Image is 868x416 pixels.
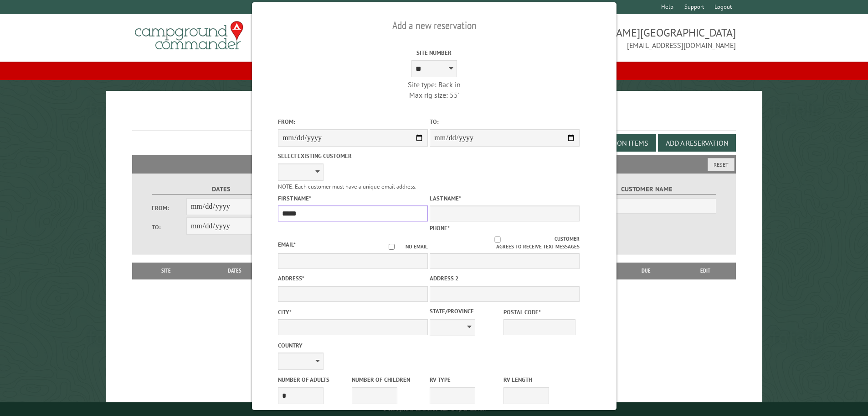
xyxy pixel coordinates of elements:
label: To: [152,223,186,232]
label: Email [278,241,296,248]
h1: Reservations [132,105,736,131]
th: Due [617,263,675,279]
label: No email [378,243,428,251]
label: State/Province [430,307,502,316]
label: First Name [278,194,428,203]
th: Dates [196,263,274,279]
button: Edit Add-on Items [578,134,656,152]
label: From: [278,117,428,126]
label: Number of Adults [278,375,350,384]
th: Edit [675,263,736,279]
div: Max rig size: 55' [359,90,509,100]
label: City [278,308,428,316]
input: Customer agrees to receive text messages [440,237,555,242]
small: © Campground Commander LLC. All rights reserved. [383,406,486,412]
label: Last Name [430,194,580,203]
img: Campground Commander [132,18,246,53]
label: Country [278,341,428,350]
label: Customer Name [577,184,716,195]
label: Phone [430,224,450,232]
label: Address 2 [430,274,580,283]
label: To: [430,117,580,126]
th: Site [137,263,196,279]
h2: Add a new reservation [278,17,591,34]
label: Site Number [359,48,509,57]
label: Dates [152,184,291,195]
label: Customer agrees to receive text messages [430,235,580,251]
input: No email [378,244,406,250]
label: Number of Children [352,375,424,384]
label: Select existing customer [278,152,428,160]
small: NOTE: Each customer must have a unique email address. [278,183,416,190]
h2: Filters [132,155,736,173]
button: Reset [708,158,734,171]
label: From: [152,204,186,212]
label: Address [278,274,428,283]
label: RV Length [503,375,575,384]
label: RV Type [430,375,502,384]
button: Add a Reservation [658,134,736,152]
label: Postal Code [503,308,575,316]
div: Site type: Back in [359,79,509,90]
